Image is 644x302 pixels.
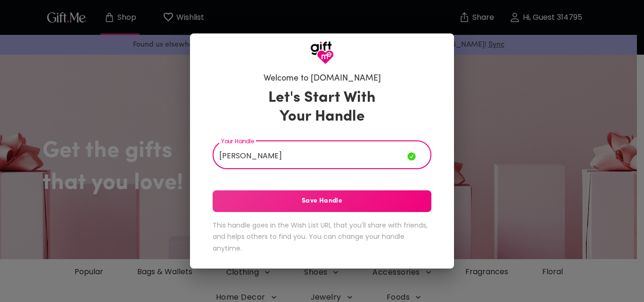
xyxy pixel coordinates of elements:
h3: Let's Start With Your Handle [256,89,388,126]
button: Save Handle [213,190,431,212]
span: Save Handle [213,196,431,206]
input: Your Handle [213,143,407,169]
h6: This handle goes in the Wish List URL that you'll share with friends, and helps others to find yo... [213,220,431,254]
h6: Welcome to [DOMAIN_NAME] [264,73,381,84]
img: GiftMe Logo [310,41,334,65]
